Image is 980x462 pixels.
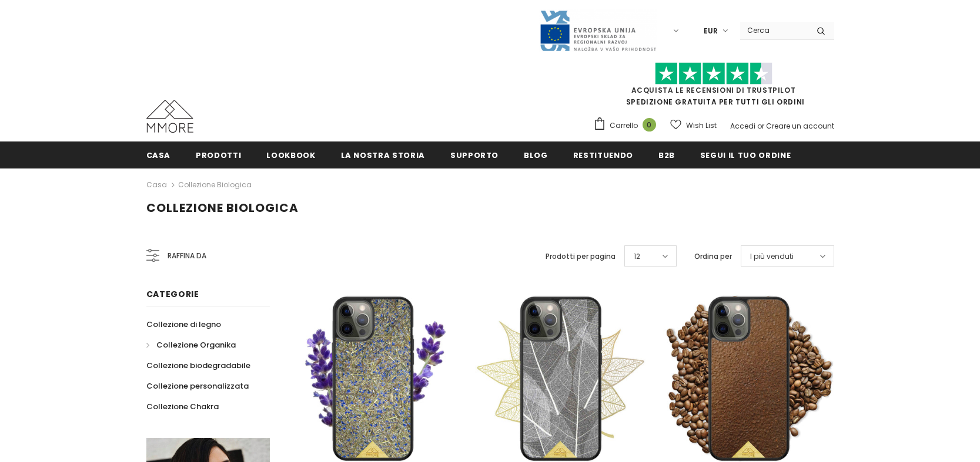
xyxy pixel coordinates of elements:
span: or [757,121,764,131]
a: supporto [450,141,499,168]
a: Javni Razpis [539,25,657,35]
span: Prodotti [196,150,241,161]
a: Casa [146,178,167,192]
span: Categorie [146,288,199,300]
a: Prodotti [196,141,241,168]
span: 0 [643,118,656,131]
span: B2B [658,150,675,161]
span: Collezione di legno [146,319,221,330]
span: Blog [524,150,548,161]
span: Collezione Chakra [146,401,219,412]
a: Accedi [730,121,755,131]
input: Search Site [740,22,808,39]
img: Javni Razpis [539,9,657,52]
a: Carrello 0 [593,117,662,134]
label: Ordina per [694,251,732,262]
span: SPEDIZIONE GRATUITA PER TUTTI GLI ORDINI [593,68,834,107]
span: Carrello [610,120,638,131]
a: Collezione Chakra [146,396,219,417]
a: La nostra storia [341,141,425,168]
a: Segui il tuo ordine [700,141,791,168]
a: Collezione biologica [178,180,252,190]
a: Collezione di legno [146,314,221,335]
span: Collezione biodegradabile [146,360,250,371]
span: Lookbook [266,150,315,161]
span: Restituendo [573,150,633,161]
span: supporto [450,150,499,161]
a: Wish List [670,115,717,136]
span: Wish List [686,120,717,131]
a: Lookbook [266,141,315,168]
a: Casa [146,141,171,168]
span: Collezione Organika [156,339,236,350]
img: Fidati di Pilot Stars [655,62,772,85]
label: Prodotti per pagina [546,251,616,262]
span: 12 [634,251,640,262]
span: Collezione personalizzata [146,380,249,392]
span: La nostra storia [341,150,425,161]
a: Blog [524,141,548,168]
a: Collezione personalizzata [146,376,249,396]
a: Creare un account [766,121,834,131]
a: Collezione Organika [146,335,236,355]
span: I più venduti [750,251,794,262]
span: Segui il tuo ordine [700,150,791,161]
img: Casi MMORE [146,100,193,133]
a: B2B [658,141,675,168]
span: Casa [146,150,171,161]
a: Restituendo [573,141,633,168]
span: Collezione biologica [146,200,299,216]
a: Collezione biodegradabile [146,355,250,376]
span: Raffina da [168,249,206,262]
span: EUR [704,25,718,37]
a: Acquista le recensioni di TrustPilot [631,85,796,95]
